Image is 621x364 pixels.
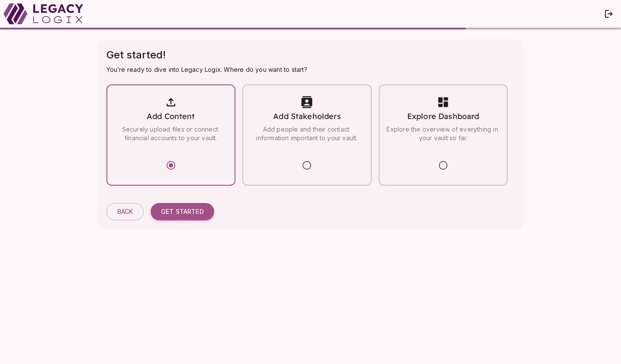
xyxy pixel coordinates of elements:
[273,111,341,121] span: Add Stakeholders
[151,203,214,220] button: Get started
[122,126,220,142] span: Securely upload files or connect financial accounts to your vault.
[161,208,204,216] span: Get started
[106,48,166,61] span: Get started!
[256,126,357,142] span: Add people and their contact information important to your vault.
[407,111,479,121] span: Explore Dashboard
[106,66,307,73] span: You’re ready to dive into Legacy Logix. Where do you want to start?
[106,203,144,220] button: Back
[117,208,133,216] span: Back
[386,126,500,142] span: Explore the overview of everything in your vault so far.
[147,111,195,121] span: Add Content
